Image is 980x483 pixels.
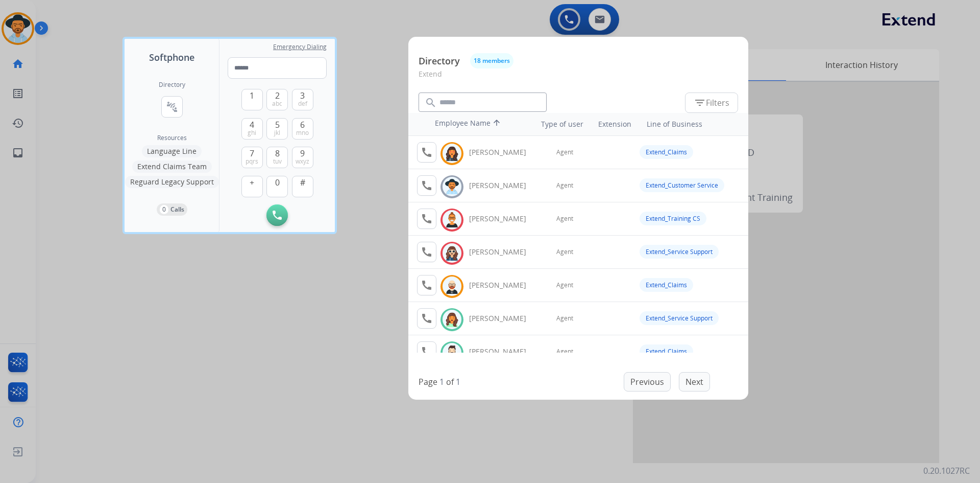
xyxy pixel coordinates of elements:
button: + [241,176,263,197]
mat-icon: call [421,246,433,258]
div: [PERSON_NAME] [469,147,537,157]
button: 7pqrs [241,147,263,168]
div: [PERSON_NAME] [469,280,537,290]
span: 3 [300,89,305,102]
img: avatar [445,345,459,361]
span: 4 [250,119,254,131]
span: ghi [248,129,256,137]
span: Filters [694,97,729,109]
span: 5 [275,119,280,131]
button: # [292,176,313,197]
span: def [298,100,307,108]
div: [PERSON_NAME] [469,247,537,257]
span: 1 [250,89,254,102]
p: Calls [170,205,184,214]
p: of [446,376,454,388]
span: 2 [275,89,280,102]
mat-icon: call [421,279,433,291]
img: avatar [445,279,459,294]
mat-icon: call [421,346,433,358]
span: Agent [556,215,573,223]
button: 1 [241,89,263,110]
span: Resources [157,134,187,142]
button: Filters [685,93,738,113]
span: + [250,176,254,189]
div: Extend_Claims [640,344,693,358]
p: Extend [419,68,738,87]
img: avatar [445,245,459,261]
img: avatar [445,146,459,162]
button: 3def [292,89,313,110]
button: Extend Claims Team [132,160,212,173]
mat-icon: call [421,213,433,225]
span: 7 [250,147,254,159]
img: call-button [273,211,282,220]
div: Extend_Training CS [640,212,706,225]
span: 0 [275,176,280,189]
span: 6 [300,119,305,131]
span: pqrs [246,157,258,166]
span: Softphone [149,50,194,64]
p: Page [419,376,437,388]
span: wxyz [296,157,309,166]
span: Agent [556,281,573,289]
button: 4ghi [241,118,263,140]
p: Directory [419,54,460,68]
span: Agent [556,181,573,190]
mat-icon: call [421,312,433,325]
button: 2abc [266,89,288,110]
mat-icon: call [421,146,433,158]
mat-icon: arrow_upward [491,118,503,130]
mat-icon: search [425,97,437,109]
button: 6mno [292,118,313,140]
span: Agent [556,314,573,323]
span: 8 [275,147,280,159]
div: Extend_Service Support [640,245,719,259]
div: Extend_Claims [640,145,693,159]
h2: Directory [159,81,185,89]
span: Agent [556,248,573,256]
th: Type of user [527,114,589,134]
span: # [300,176,305,189]
button: 0 [266,176,288,197]
span: 9 [300,147,305,159]
div: [PERSON_NAME] [469,347,537,357]
button: 9wxyz [292,147,313,168]
div: [PERSON_NAME] [469,214,537,224]
span: abc [272,100,282,108]
button: 0Calls [157,203,187,216]
span: tuv [273,157,282,166]
img: avatar [445,312,459,328]
button: 18 members [470,53,513,68]
span: Agent [556,348,573,356]
div: Extend_Claims [640,278,693,292]
span: Agent [556,148,573,156]
div: Extend_Customer Service [640,178,724,192]
button: Reguard Legacy Support [125,176,219,188]
p: 0.20.1027RC [923,465,970,477]
span: jkl [274,129,280,137]
mat-icon: call [421,179,433,192]
th: Employee Name [430,113,522,135]
span: mno [296,129,309,137]
span: Emergency Dialing [273,43,327,51]
button: 8tuv [266,147,288,168]
mat-icon: connect_without_contact [166,101,178,113]
button: 5jkl [266,118,288,140]
mat-icon: filter_list [694,97,706,109]
div: [PERSON_NAME] [469,180,537,191]
p: 0 [160,205,168,214]
div: [PERSON_NAME] [469,313,537,324]
th: Extension [593,114,636,134]
button: Language Line [142,145,202,157]
img: avatar [445,179,459,195]
th: Line of Business [642,114,743,134]
img: avatar [445,212,459,228]
div: Extend_Service Support [640,311,719,325]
